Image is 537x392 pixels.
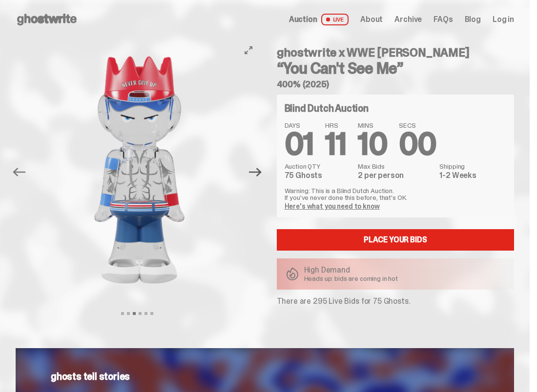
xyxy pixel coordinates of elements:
a: Place your Bids [277,229,515,251]
h4: Blind Dutch Auction [285,103,369,113]
button: View slide 2 [127,312,130,315]
button: View full-screen [243,44,254,56]
p: Heads up: bids are coming in hot [304,275,398,282]
button: View slide 5 [145,312,147,315]
a: Log in [493,16,514,23]
span: MINS [358,122,387,129]
button: View slide 3 [133,312,136,315]
h3: “You Can't See Me” [277,60,515,76]
span: HRS [325,122,346,129]
button: Previous [8,161,30,183]
p: High Demand [304,266,398,274]
span: 11 [325,124,346,164]
span: DAYS [285,122,314,129]
a: FAQs [434,16,453,23]
dt: Max Bids [358,163,434,170]
p: ghosts tell stories [51,372,479,381]
dd: 2 per person [358,172,434,179]
h5: 400% (2025) [277,80,515,89]
span: 01 [285,124,314,164]
p: Warning: This is a Blind Dutch Auction. If you’ve never done this before, that’s OK. [285,187,507,201]
p: There are 295 Live Bids for 75 Ghosts. [277,297,515,305]
dt: Auction QTY [285,163,352,170]
dd: 75 Ghosts [285,172,352,179]
span: 00 [399,124,436,164]
span: LIVE [321,14,349,25]
a: Here's what you need to know [285,202,380,211]
a: Archive [394,16,422,23]
dt: Shipping [439,163,506,170]
button: View slide 4 [139,312,142,315]
a: Auction LIVE [289,14,349,25]
a: Blog [465,16,481,23]
button: View slide 1 [121,312,124,315]
img: John_Cena_Hero_6.png [35,39,245,301]
span: 10 [358,124,387,164]
a: About [360,16,383,23]
button: Next [245,161,267,183]
button: View slide 6 [150,312,153,315]
span: SECS [399,122,436,129]
h4: ghostwrite x WWE [PERSON_NAME] [277,47,515,59]
span: Auction [289,16,317,23]
dd: 1-2 Weeks [439,172,506,179]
